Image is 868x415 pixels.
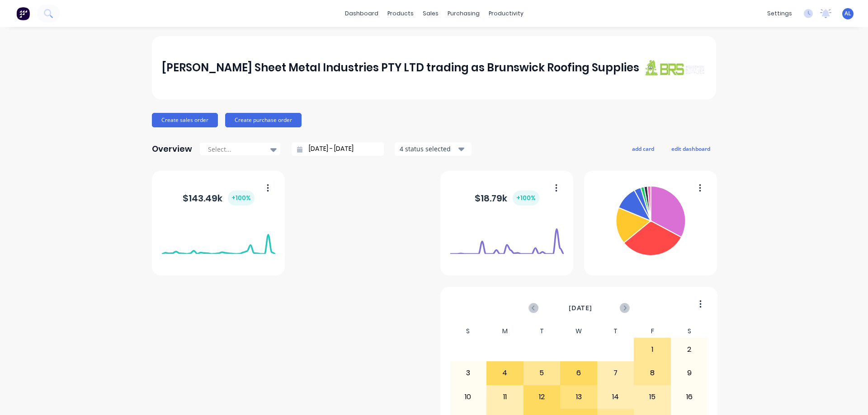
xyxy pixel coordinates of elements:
div: + 100 % [228,191,255,205]
button: add card [626,143,660,154]
div: [PERSON_NAME] Sheet Metal Industries PTY LTD trading as Brunswick Roofing Supplies [162,59,639,77]
div: productivity [484,7,528,20]
div: $ 143.49k [183,191,255,205]
div: 15 [634,386,670,408]
button: Create sales order [152,113,218,127]
div: Overview [152,140,192,158]
span: AL [844,9,851,18]
div: sales [418,7,443,20]
div: 5 [524,362,560,384]
div: 16 [671,386,708,408]
div: 7 [598,362,634,384]
div: settings [763,7,797,20]
div: T [597,325,634,338]
a: dashboard [340,7,383,20]
div: $ 18.79k [475,191,539,205]
div: M [486,325,524,338]
div: 8 [634,362,670,384]
div: T [524,325,561,338]
button: edit dashboard [665,143,716,154]
img: Factory [16,7,30,20]
div: purchasing [443,7,484,20]
div: 10 [450,386,486,408]
div: 1 [634,338,670,361]
div: F [634,325,671,338]
div: 4 [487,362,523,384]
div: 9 [671,362,708,384]
div: 3 [450,362,486,384]
div: S [450,325,487,338]
div: 13 [561,386,597,408]
div: 6 [561,362,597,384]
div: W [560,325,597,338]
div: 11 [487,386,523,408]
button: 4 status selected [395,142,472,156]
span: [DATE] [569,303,592,313]
img: J A Sheet Metal Industries PTY LTD trading as Brunswick Roofing Supplies [643,59,706,76]
div: 14 [598,386,634,408]
div: 2 [671,338,708,361]
div: + 100 % [513,191,539,205]
div: 12 [524,386,560,408]
div: S [671,325,708,338]
div: products [383,7,418,20]
button: Create purchase order [225,113,302,127]
div: 4 status selected [400,144,457,154]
